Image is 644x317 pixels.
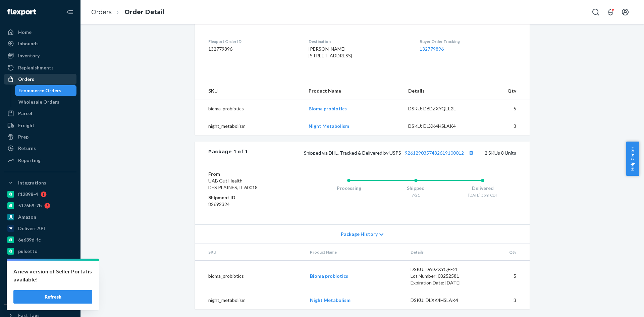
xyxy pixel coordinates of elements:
div: Inventory [18,52,40,59]
th: Qty [476,82,530,100]
button: Close Navigation [63,5,76,19]
a: Night Metabolism [309,123,349,129]
div: Delivered [449,185,516,192]
span: UAB Gut Health DES PLAINES, IL 60018 [208,178,258,190]
dt: Buyer Order Tracking [420,39,516,44]
button: Open Search Box [589,5,602,19]
div: Amazon [18,214,36,220]
a: Reporting [4,155,76,166]
div: Expiration Date: [DATE] [411,279,474,286]
a: [PERSON_NAME] [4,280,76,291]
div: Deliverr API [18,225,45,232]
a: Wholesale Orders [15,97,77,107]
a: Parcel [4,108,76,119]
a: 132779896 [420,46,444,52]
a: Inbounds [4,38,76,49]
dt: Shipment ID [208,194,288,201]
ol: breadcrumbs [86,2,170,22]
a: Order Detail [124,8,164,16]
a: Orders [91,8,112,16]
button: Refresh [13,290,92,304]
dt: Destination [309,39,409,44]
div: Processing [315,185,382,192]
dd: 82692324 [208,201,288,208]
img: Flexport logo [7,9,36,15]
div: Freight [18,122,35,129]
div: Inbounds [18,40,39,47]
div: Parcel [18,110,32,117]
a: Ecommerce Orders [15,85,77,96]
td: night_metabolism [195,117,303,135]
a: Amazon [4,212,76,222]
div: Integrations [18,179,46,186]
th: SKU [195,244,305,261]
span: [PERSON_NAME] [STREET_ADDRESS] [309,46,352,58]
div: Package 1 of 1 [208,148,248,157]
span: Package History [341,231,378,237]
a: Replenishments [4,62,76,73]
a: Returns [4,143,76,154]
td: bioma_probiotics [195,100,303,118]
a: 5176b9-7b [4,200,76,211]
div: Shipped [382,185,449,192]
th: Qty [479,244,530,261]
a: 6e639d-fc [4,234,76,245]
div: Wholesale Orders [18,99,59,105]
a: Inventory [4,50,76,61]
td: 3 [479,292,530,309]
th: SKU [195,82,303,100]
div: 5176b9-7b [18,202,42,209]
div: Ecommerce Orders [18,87,61,94]
div: DSKU: DLXK4HSLAK4 [408,123,471,129]
button: Help Center [626,142,639,176]
div: 7/21 [382,192,449,198]
a: Freight [4,120,76,131]
td: bioma_probiotics [195,261,305,292]
dd: 132779896 [208,46,298,52]
div: Replenishments [18,64,54,71]
button: Copy tracking number [467,148,475,157]
div: pulsetto [18,248,38,255]
td: 5 [479,261,530,292]
th: Details [405,244,479,261]
td: night_metabolism [195,292,305,309]
div: Orders [18,76,34,83]
div: DSKU: D6DZXYQEE2L [408,105,471,112]
div: DSKU: DLXK4HSLAK4 [411,297,474,304]
a: Bioma probiotics [309,106,347,111]
div: DSKU: D6DZXYQEE2L [411,266,474,273]
th: Product Name [303,82,402,100]
dt: From [208,171,288,177]
a: Add Integration [4,294,76,302]
td: 5 [476,100,530,118]
div: 2 SKUs 8 Units [248,148,516,157]
a: pulsetto [4,246,76,257]
div: f12898-4 [18,191,38,198]
dt: Flexport Order ID [208,39,298,44]
button: Open account menu [619,5,632,19]
div: Returns [18,145,36,152]
th: Details [403,82,477,100]
a: Orders [4,74,76,85]
a: 9261290357482619100012 [405,150,464,156]
a: a76299-82 [4,269,76,279]
a: gnzsuz-v5 [4,257,76,268]
div: Reporting [18,157,41,164]
button: Open notifications [604,5,617,19]
div: [DATE] 5pm CDT [449,192,516,198]
span: Shipped via DHL, Tracked & Delivered by USPS [304,150,475,156]
a: Deliverr API [4,223,76,234]
p: A new version of Seller Portal is available! [13,267,92,283]
td: 3 [476,117,530,135]
th: Product Name [305,244,405,261]
div: Lot Number: 03252581 [411,273,474,279]
div: 6e639d-fc [18,236,41,243]
a: Night Metabolism [310,297,351,303]
div: Home [18,29,32,36]
a: Bioma probiotics [310,273,348,279]
a: f12898-4 [4,189,76,200]
div: Prep [18,134,29,140]
button: Integrations [4,177,76,188]
a: Home [4,27,76,38]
